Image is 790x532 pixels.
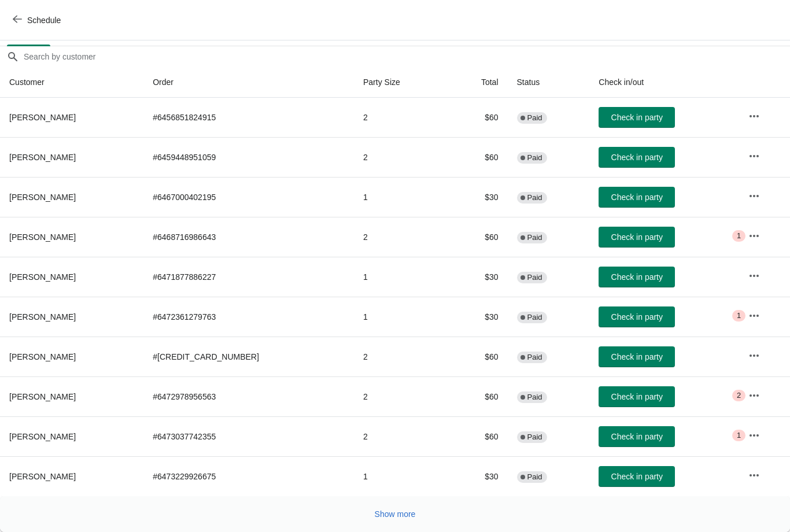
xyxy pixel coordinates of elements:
[448,416,508,456] td: $60
[599,107,675,128] button: Check in party
[143,98,354,137] td: # 6456851824915
[354,416,448,456] td: 2
[527,353,542,362] span: Paid
[448,337,508,376] td: $60
[143,456,354,496] td: # 6473229926675
[448,297,508,337] td: $30
[354,257,448,297] td: 1
[143,337,354,376] td: # [CREDIT_CARD_NUMBER]
[599,147,675,168] button: Check in party
[375,509,416,519] span: Show more
[354,337,448,376] td: 2
[448,456,508,496] td: $30
[589,67,739,98] th: Check in/out
[143,416,354,456] td: # 6473037742355
[9,472,76,481] span: [PERSON_NAME]
[354,456,448,496] td: 1
[527,273,542,282] span: Paid
[527,313,542,322] span: Paid
[448,67,508,98] th: Total
[27,16,61,25] span: Schedule
[354,98,448,137] td: 2
[611,193,663,202] span: Check in party
[611,472,663,481] span: Check in party
[599,306,675,327] button: Check in party
[611,432,663,441] span: Check in party
[448,137,508,177] td: $60
[599,267,675,287] button: Check in party
[354,376,448,416] td: 2
[9,272,76,282] span: [PERSON_NAME]
[143,376,354,416] td: # 6472978956563
[527,393,542,402] span: Paid
[9,113,76,122] span: [PERSON_NAME]
[527,233,542,242] span: Paid
[9,232,76,242] span: [PERSON_NAME]
[143,297,354,337] td: # 6472361279763
[9,352,76,361] span: [PERSON_NAME]
[599,346,675,367] button: Check in party
[508,67,590,98] th: Status
[527,153,542,162] span: Paid
[354,297,448,337] td: 1
[370,504,420,524] button: Show more
[23,46,790,67] input: Search by customer
[354,217,448,257] td: 2
[9,392,76,401] span: [PERSON_NAME]
[611,153,663,162] span: Check in party
[737,431,741,440] span: 1
[737,231,741,241] span: 1
[9,153,76,162] span: [PERSON_NAME]
[9,432,76,441] span: [PERSON_NAME]
[737,311,741,320] span: 1
[9,193,76,202] span: [PERSON_NAME]
[448,376,508,416] td: $60
[448,98,508,137] td: $60
[354,137,448,177] td: 2
[611,272,663,282] span: Check in party
[527,433,542,442] span: Paid
[611,113,663,122] span: Check in party
[143,137,354,177] td: # 6459448951059
[354,67,448,98] th: Party Size
[611,352,663,361] span: Check in party
[599,466,675,487] button: Check in party
[354,177,448,217] td: 1
[611,312,663,322] span: Check in party
[599,386,675,407] button: Check in party
[611,392,663,401] span: Check in party
[143,177,354,217] td: # 6467000402195
[143,217,354,257] td: # 6468716986643
[143,67,354,98] th: Order
[448,177,508,217] td: $30
[143,257,354,297] td: # 6471877886227
[611,232,663,242] span: Check in party
[6,10,70,31] button: Schedule
[527,113,542,123] span: Paid
[599,426,675,447] button: Check in party
[9,312,76,322] span: [PERSON_NAME]
[599,187,675,208] button: Check in party
[527,472,542,482] span: Paid
[448,217,508,257] td: $60
[737,391,741,400] span: 2
[527,193,542,202] span: Paid
[448,257,508,297] td: $30
[599,227,675,247] button: Check in party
